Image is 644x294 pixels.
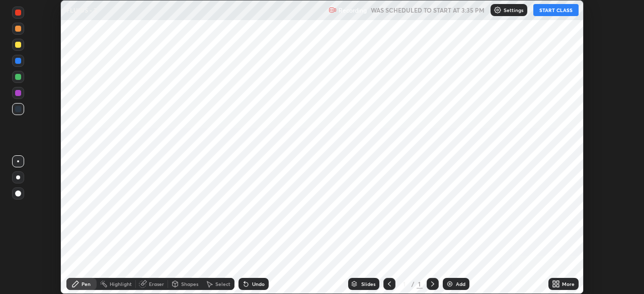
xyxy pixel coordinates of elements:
img: class-settings-icons [494,6,502,14]
div: Shapes [181,281,198,286]
div: 1 [417,279,423,288]
button: START CLASS [533,4,579,16]
div: Add [456,281,465,286]
p: FLUIDS - 3 [66,6,97,14]
img: recording.375f2c34.svg [329,6,337,14]
img: add-slide-button [446,280,454,288]
div: Highlight [110,281,132,286]
div: Pen [82,281,91,286]
div: Eraser [149,281,164,286]
div: Slides [361,281,375,286]
p: Settings [504,8,523,13]
div: Undo [252,281,265,286]
p: Recording [339,7,367,14]
div: Select [215,281,230,286]
div: / [412,281,415,287]
h5: WAS SCHEDULED TO START AT 3:35 PM [371,6,485,15]
div: 1 [399,281,410,287]
div: More [562,281,575,286]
